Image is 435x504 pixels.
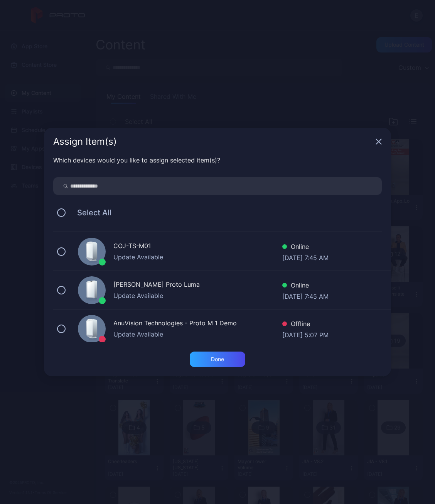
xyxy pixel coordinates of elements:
[113,330,282,339] div: Update Available
[113,291,282,300] div: Update Available
[113,241,282,252] div: COJ-TS-M01
[282,242,329,253] div: Online
[113,252,282,262] div: Update Available
[282,330,329,338] div: [DATE] 5:07 PM
[282,292,329,299] div: [DATE] 7:45 AM
[113,280,282,291] div: [PERSON_NAME] Proto Luma
[282,281,329,292] div: Online
[282,253,329,261] div: [DATE] 7:45 AM
[190,352,245,367] button: Done
[53,156,382,165] div: Which devices would you like to assign selected item(s)?
[69,208,111,217] span: Select All
[211,356,224,362] div: Done
[282,319,329,330] div: Offline
[53,137,373,146] div: Assign Item(s)
[113,318,282,330] div: AnuVision Technologies - Proto M 1 Demo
